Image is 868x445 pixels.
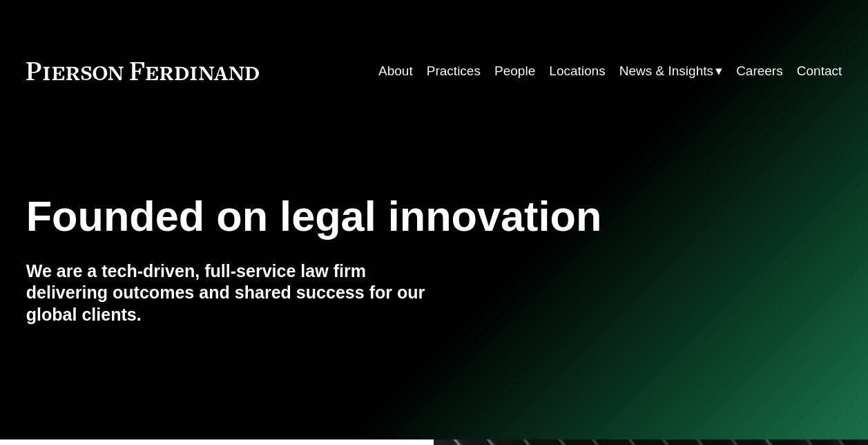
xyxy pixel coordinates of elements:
a: folder dropdown [619,58,722,84]
a: People [494,58,535,84]
a: Locations [549,58,605,84]
a: Contact [797,58,842,84]
h4: We are a tech-driven, full-service law firm delivering outcomes and shared success for our global... [26,261,434,326]
a: Careers [736,58,783,84]
a: About [378,58,413,84]
h1: Founded on legal innovation [26,192,706,240]
a: Practices [427,58,481,84]
span: News & Insights [619,59,713,83]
